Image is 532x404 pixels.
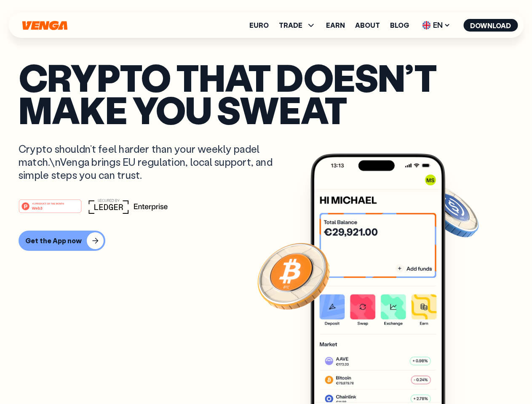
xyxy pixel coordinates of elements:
span: TRADE [279,22,302,29]
button: Download [463,19,518,32]
a: About [355,22,380,29]
p: Crypto shouldn’t feel harder than your weekly padel match.\nVenga brings EU regulation, local sup... [19,142,285,182]
img: Bitcoin [256,238,331,314]
span: EN [419,19,453,32]
tspan: Web3 [32,205,43,210]
a: Earn [326,22,345,29]
a: Get the App now [19,231,513,251]
svg: Home [21,21,68,30]
tspan: #1 PRODUCT OF THE MONTH [32,202,64,205]
a: #1 PRODUCT OF THE MONTHWeb3 [19,204,82,215]
p: Crypto that doesn’t make you sweat [19,61,513,125]
a: Euro [249,22,269,29]
span: TRADE [279,20,316,30]
div: Get the App now [25,237,82,245]
a: Blog [390,22,409,29]
button: Get the App now [19,231,105,251]
img: flag-uk [422,21,430,29]
img: USDC coin [420,181,481,242]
